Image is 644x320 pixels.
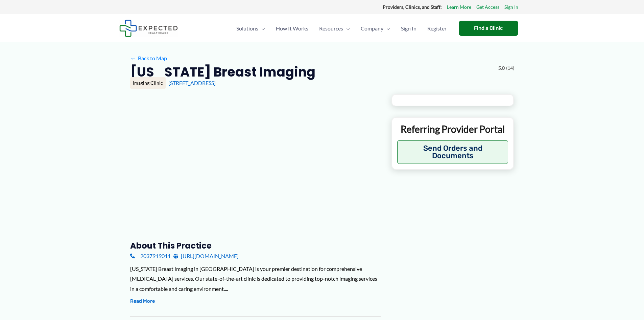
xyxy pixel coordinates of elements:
[397,140,508,164] button: Send Orders and Documents
[343,17,350,40] span: Menu Toggle
[173,251,239,261] a: [URL][DOMAIN_NAME]
[236,17,258,40] span: Solutions
[270,17,314,40] a: How It Works
[506,64,514,72] span: (14)
[498,64,505,72] span: 5.0
[476,3,499,12] a: Get Access
[231,17,452,40] nav: Primary Site Navigation
[427,17,447,40] span: Register
[422,17,452,40] a: Register
[396,17,422,40] a: Sign In
[231,17,270,40] a: SolutionsMenu Toggle
[383,17,390,40] span: Menu Toggle
[130,55,137,61] span: ←
[361,17,383,40] span: Company
[130,240,381,251] h3: About this practice
[314,17,355,40] a: ResourcesMenu Toggle
[397,123,508,135] p: Referring Provider Portal
[383,4,442,10] strong: Providers, Clinics, and Staff:
[504,3,518,12] a: Sign In
[119,20,178,37] img: Expected Healthcare Logo - side, dark font, small
[319,17,343,40] span: Resources
[459,21,518,36] a: Find a Clinic
[401,17,416,40] span: Sign In
[276,17,308,40] span: How It Works
[447,3,471,12] a: Learn More
[355,17,396,40] a: CompanyMenu Toggle
[168,80,216,86] a: [STREET_ADDRESS]
[130,53,167,63] a: ←Back to Map
[130,64,315,80] h2: [US_STATE] Breast Imaging
[130,77,166,89] div: Imaging Clinic
[130,264,381,294] div: [US_STATE] Breast Imaging in [GEOGRAPHIC_DATA] is your premier destination for comprehensive [MED...
[130,251,171,261] a: 2037919011
[258,17,265,40] span: Menu Toggle
[130,297,155,305] button: Read More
